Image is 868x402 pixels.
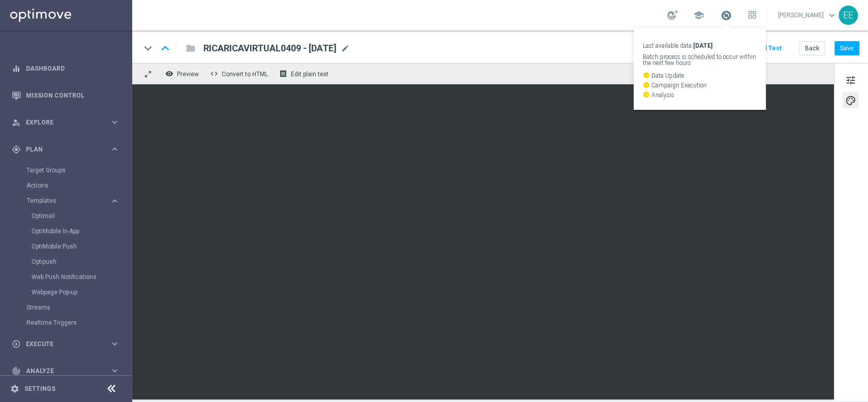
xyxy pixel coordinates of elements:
i: gps_fixed [12,145,21,154]
i: watch_later [643,81,650,88]
i: keyboard_arrow_right [110,196,119,206]
button: track_changes Analyze keyboard_arrow_right [11,367,120,375]
a: Actions [26,181,106,190]
button: code Convert to HTML [207,67,273,80]
div: Analyze [12,366,110,376]
a: Mission Control [26,82,119,109]
button: receipt Edit plain text [277,67,333,80]
strong: [DATE] [693,42,712,49]
span: mode_edit [341,44,350,53]
a: OptiMobile Push [32,242,106,251]
a: Realtime Triggers [26,319,106,327]
div: Realtime Triggers [26,315,131,330]
p: Analysis [643,91,757,98]
i: receipt [279,70,287,78]
span: Edit plain text [291,71,328,78]
p: Batch process is scheduled to occur within the next few hours [643,54,757,66]
div: Templates [26,193,131,300]
p: Campaign Execution [643,81,757,88]
a: Last available data:[DATE] Batch process is scheduled to occur within the next few hours watch_la... [720,8,733,24]
a: Web Push Notifications [32,273,106,281]
a: Streams [26,303,106,312]
div: Execute [12,339,110,349]
i: watch_later [643,72,650,79]
p: Last available data: [643,43,757,49]
span: Templates [27,198,100,204]
a: Webpage Pop-up [32,288,106,296]
button: Templates keyboard_arrow_right [26,197,120,205]
i: remove_red_eye [165,70,173,78]
button: Mission Control [11,91,120,100]
span: keyboard_arrow_down [826,10,837,21]
span: Analyze [26,368,110,374]
div: Optipush [32,254,131,269]
i: keyboard_arrow_right [110,144,119,154]
button: tune [843,72,859,88]
a: OptiMobile In-App [32,227,106,235]
i: track_changes [12,366,21,376]
a: Dashboard [26,55,119,82]
i: person_search [12,118,21,127]
a: Optipush [32,258,106,266]
i: keyboard_arrow_right [110,339,119,349]
span: RICARICAVIRTUAL0409 - 04.09.2025 [203,42,337,54]
div: Mission Control [12,82,119,109]
span: palette [845,94,856,107]
i: watch_later [643,91,650,98]
span: school [693,10,704,21]
button: person_search Explore keyboard_arrow_right [11,118,120,127]
button: play_circle_outline Execute keyboard_arrow_right [11,340,120,348]
div: Templates [27,198,110,204]
div: Optimail [32,208,131,224]
span: Execute [26,341,110,347]
span: code [210,70,218,78]
span: Explore [26,119,110,126]
a: [PERSON_NAME]keyboard_arrow_down [777,8,839,23]
button: gps_fixed Plan keyboard_arrow_right [11,145,120,153]
button: Back [799,41,825,55]
div: EE [839,6,858,25]
div: Streams [26,300,131,315]
a: Settings [24,386,55,392]
div: Web Push Notifications [32,269,131,285]
button: remove_red_eye Preview [163,67,203,80]
div: Actions [26,178,131,193]
button: Send Test [750,42,783,55]
i: equalizer [12,64,21,73]
div: OptiMobile Push [32,239,131,254]
span: tune [845,74,856,87]
div: Dashboard [12,55,119,82]
i: play_circle_outline [12,339,21,349]
p: Data Update [643,72,757,79]
i: keyboard_arrow_up [158,41,173,56]
button: equalizer Dashboard [11,65,120,73]
button: Save [834,41,859,55]
div: Target Groups [26,163,131,178]
div: OptiMobile In-App [32,224,131,239]
div: Explore [12,118,110,127]
i: keyboard_arrow_right [110,366,119,376]
div: Plan [12,145,110,154]
div: Webpage Pop-up [32,285,131,300]
i: keyboard_arrow_right [110,117,119,127]
a: Target Groups [26,166,106,174]
span: Plan [26,146,110,152]
i: settings [10,384,19,393]
button: palette [843,92,859,108]
span: Preview [177,71,199,78]
a: Optimail [32,212,106,220]
span: Convert to HTML [222,71,268,78]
